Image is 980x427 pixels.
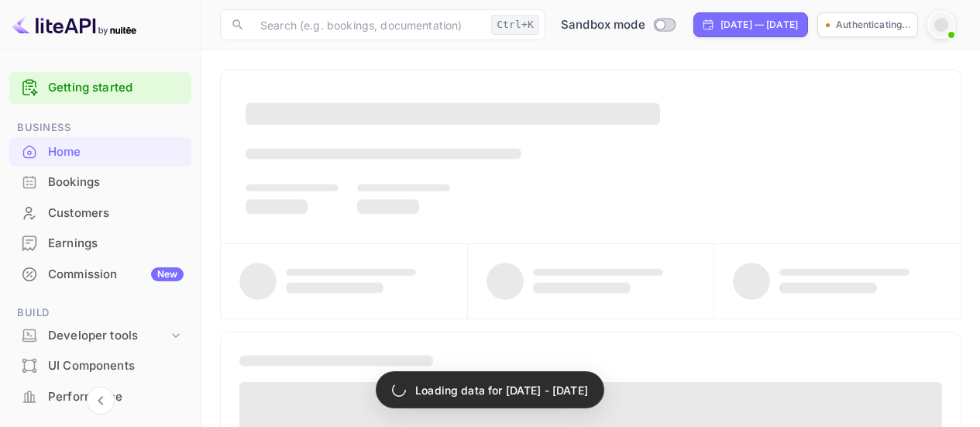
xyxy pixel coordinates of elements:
div: Developer tools [48,327,168,345]
span: Sandbox mode [561,16,645,34]
a: Bookings [9,167,191,196]
div: Performance [9,382,191,412]
a: CommissionNew [9,260,191,288]
div: Performance [48,388,184,406]
div: New [151,267,184,281]
div: Getting started [9,72,191,104]
div: Earnings [9,229,191,259]
p: Loading data for [DATE] - [DATE] [415,382,588,398]
a: Earnings [9,229,191,257]
span: Build [9,305,191,322]
a: Customers [9,198,191,227]
span: Business [9,119,191,136]
div: UI Components [9,351,191,381]
div: Home [48,143,184,161]
a: UI Components [9,351,191,380]
div: Customers [9,198,191,229]
div: Home [9,137,191,167]
p: Authenticating... [836,18,910,32]
div: Ctrl+K [491,15,539,35]
button: Collapse navigation [87,387,115,415]
div: CommissionNew [9,260,191,290]
div: Earnings [48,235,184,253]
a: Home [9,137,191,166]
a: Getting started [48,79,184,97]
div: Switch to Production mode [555,16,681,34]
div: Developer tools [9,322,191,350]
a: Performance [9,382,191,411]
div: Bookings [9,167,191,198]
div: [DATE] — [DATE] [720,18,798,32]
img: LiteAPI logo [12,12,136,37]
div: Bookings [48,174,184,191]
div: Customers [48,205,184,222]
div: UI Components [48,357,184,375]
div: Commission [48,266,184,284]
input: Search (e.g. bookings, documentation) [251,9,485,40]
